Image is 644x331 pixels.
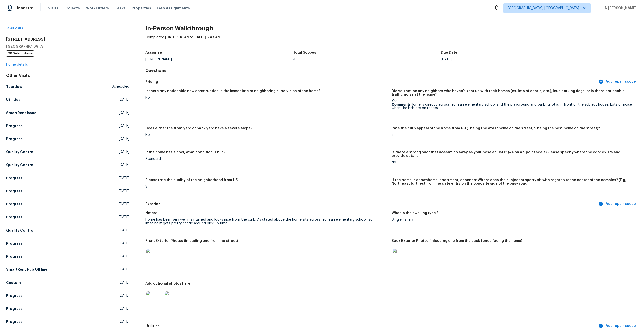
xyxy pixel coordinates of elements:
span: [DATE] 1:18 AM [165,36,190,39]
div: [DATE] [441,58,589,61]
b: Comment: [392,103,410,106]
a: Home details [6,63,28,66]
button: Add repair scope [597,77,638,86]
h5: Quality Control [6,228,34,233]
h5: Progress [6,215,23,220]
span: [DATE] [119,162,129,168]
span: [DATE] [119,267,129,272]
h5: Please rate the quality of the neighborhood from 1-5 [145,178,238,182]
h5: Custom [6,280,21,285]
h5: Progress [6,123,23,128]
span: [DATE] [119,136,129,141]
span: [DATE] [119,241,129,246]
span: Visits [48,6,58,11]
a: TeardownScheduled [6,82,129,91]
a: Quality Control[DATE] [6,160,129,170]
h5: Progress [6,241,23,246]
div: No [392,161,634,164]
button: Add repair scope [597,321,638,331]
a: Quality Control[DATE] [6,226,129,235]
a: Utilities[DATE] [6,95,129,104]
span: N [PERSON_NAME] [603,6,636,11]
h5: [GEOGRAPHIC_DATA] [6,44,129,49]
a: Progress[DATE] [6,134,129,143]
h4: Questions [145,68,638,73]
h5: Quality Control [6,149,34,154]
a: Progress[DATE] [6,121,129,130]
div: Yes [392,99,634,110]
a: Progress[DATE] [6,187,129,196]
h5: Progress [6,306,23,311]
div: Standard [145,157,388,161]
div: [PERSON_NAME] [145,58,293,61]
h5: If the home has a pool, what condition is it in? [145,151,225,154]
span: [DATE] [119,215,129,220]
h5: Is there any noticeable new construction in the immediate or neighboring subdivision of the home? [145,89,320,93]
h5: Utilities [6,97,20,102]
a: Progress[DATE] [6,213,129,222]
h5: Teardown [6,84,25,89]
h5: SmartRent Hub Offline [6,267,47,272]
span: [DATE] [119,97,129,102]
h5: Progress [6,176,23,181]
div: Other Visits [6,73,129,78]
div: No [145,96,388,99]
a: Progress[DATE] [6,252,129,261]
h5: If the home is a townhome, apartment, or condo: Where does the subject property sit with regards ... [392,178,634,185]
h5: Add optional photos here [145,282,190,285]
span: Geo Assignments [157,6,190,11]
p: Home is directly across from an elementary school and the playground and parking lot is in front ... [392,103,634,110]
h5: Progress [6,136,23,141]
a: Progress[DATE] [6,200,129,209]
div: Home has been very well maintained and looks nice from the curb. As stated above the home sits ac... [145,218,388,225]
span: [DATE] [119,254,129,259]
a: Progress[DATE] [6,291,129,300]
span: [DATE] 5:47 AM [194,36,221,39]
h5: Back Exterior Photos (inlcuding one from the back fence facing the home) [392,239,522,243]
a: Custom[DATE] [6,278,129,287]
span: [DATE] [119,228,129,233]
span: [DATE] [119,123,129,128]
h5: Utilities [145,323,597,329]
span: Work Orders [86,6,109,11]
span: [DATE] [119,280,129,285]
span: Add repair scope [599,201,636,207]
span: Projects [64,6,80,11]
span: [DATE] [119,293,129,298]
h5: Pricing [145,79,597,84]
h2: [STREET_ADDRESS] [6,37,129,42]
a: Quality Control[DATE] [6,147,129,156]
h5: Progress [6,202,23,207]
div: 3 [145,185,388,188]
h5: Quality Control [6,162,34,168]
div: No [145,133,388,137]
a: Progress[DATE] [6,174,129,183]
span: [DATE] [119,110,129,115]
div: Single Family [392,218,634,222]
h5: Progress [6,319,23,324]
h5: SmartRent Issue [6,110,36,115]
span: Add repair scope [599,79,636,85]
a: Progress[DATE] [6,304,129,313]
span: [DATE] [119,149,129,154]
a: SmartRent Issue[DATE] [6,108,129,117]
h5: Did you notice any neighbors who haven't kept up with their homes (ex. lots of debris, etc.), lou... [392,89,634,96]
h5: Rate the curb appeal of the home from 1-9 (1 being the worst home on the street, 9 being the best... [392,127,600,130]
span: OD Select Home [6,50,34,57]
span: [DATE] [119,319,129,324]
h5: Total Scopes [293,51,316,54]
button: Add repair scope [597,199,638,209]
span: [DATE] [119,176,129,181]
span: [GEOGRAPHIC_DATA], [GEOGRAPHIC_DATA] [508,6,579,11]
a: SmartRent Hub Offline[DATE] [6,265,129,274]
h5: Progress [6,189,23,194]
span: Tasks [115,6,126,10]
span: Properties [132,6,151,11]
h5: Exterior [145,201,597,207]
span: Scheduled [112,84,129,89]
a: Progress[DATE] [6,317,129,326]
h5: Is there a strong odor that doesn't go away as your nose adjusts? (4+ on a 5 point scale) Please ... [392,151,634,158]
span: Add repair scope [599,323,636,329]
div: 5 [392,133,634,137]
a: Progress[DATE] [6,239,129,248]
